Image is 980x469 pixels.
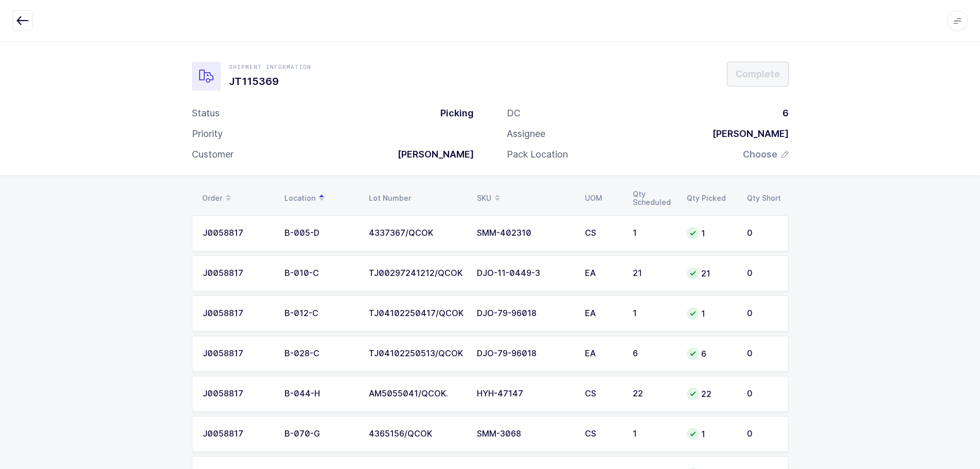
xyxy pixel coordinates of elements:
[284,349,357,358] div: B-028-C
[743,148,777,161] span: Choose
[369,269,465,278] div: TJ00297241212/QCOK
[633,229,674,238] div: 1
[284,429,357,439] div: B-070-G
[203,389,272,398] div: J0058817
[192,107,220,119] div: Status
[369,389,465,398] div: AM5055041/QCOK.
[432,107,474,119] div: Picking
[477,389,573,398] div: HYH-47147
[284,189,357,207] div: Location
[747,269,778,278] div: 0
[585,429,620,439] div: CS
[585,349,620,358] div: EA
[507,107,521,119] div: DC
[477,229,573,238] div: SMM-402310
[203,269,272,278] div: J0058817
[477,309,573,318] div: DJO-79-96018
[747,229,778,238] div: 0
[687,227,735,239] div: 1
[687,348,735,360] div: 6
[284,229,357,238] div: B-005-D
[585,309,620,318] div: EA
[477,269,573,278] div: DJO-11-0449-3
[687,194,735,202] div: Qty Picked
[743,148,789,161] button: Choose
[687,388,735,400] div: 22
[477,349,573,358] div: DJO-79-96018
[585,229,620,238] div: CS
[369,429,465,439] div: 4365156/QCOK
[477,189,573,207] div: SKU
[704,128,789,140] div: [PERSON_NAME]
[229,63,311,71] div: Shipment Information
[203,309,272,318] div: J0058817
[747,309,778,318] div: 0
[782,108,789,118] span: 6
[507,148,568,161] div: Pack Location
[369,194,465,202] div: Lot Number
[389,148,474,161] div: [PERSON_NAME]
[203,349,272,358] div: J0058817
[687,428,735,440] div: 1
[284,309,357,318] div: B-012-C
[585,269,620,278] div: EA
[202,189,272,207] div: Order
[203,229,272,238] div: J0058817
[369,309,465,318] div: TJ04102250417/QCOK
[736,67,780,80] span: Complete
[747,194,782,202] div: Qty Short
[369,229,465,238] div: 4337367/QCOK
[687,307,735,320] div: 1
[687,267,735,280] div: 21
[633,190,674,206] div: Qty Scheduled
[369,349,465,358] div: TJ04102250513/QCOK
[633,429,674,439] div: 1
[747,429,778,439] div: 0
[203,429,272,439] div: J0058817
[585,389,620,398] div: CS
[585,194,620,202] div: UOM
[633,389,674,398] div: 22
[747,389,778,398] div: 0
[284,269,357,278] div: B-010-C
[727,62,789,86] button: Complete
[229,73,311,90] h1: JT115369
[507,128,545,140] div: Assignee
[633,349,674,358] div: 6
[477,429,573,439] div: SMM-3068
[633,309,674,318] div: 1
[284,389,357,398] div: B-044-H
[747,349,778,358] div: 0
[192,128,223,140] div: Priority
[192,148,234,161] div: Customer
[633,269,674,278] div: 21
